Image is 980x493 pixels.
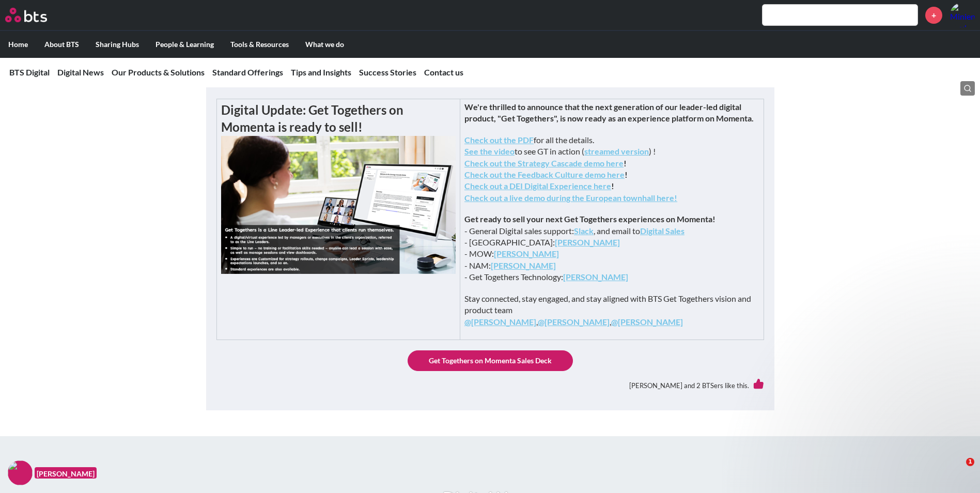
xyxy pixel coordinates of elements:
a: [PERSON_NAME] [494,249,559,258]
img: gt-picture.png [221,136,456,274]
strong: ! [624,158,627,168]
a: streamed version [584,146,649,156]
a: [PERSON_NAME] [563,272,628,282]
div: [PERSON_NAME] and 2 BTSers like this. [216,371,764,399]
a: See the video [464,146,515,156]
a: Our Products & Solutions [112,67,205,77]
a: Get Togethers on Momenta Sales Deck [408,350,573,371]
a: BTS Digital [9,67,50,77]
img: F [8,460,33,485]
img: Minienhle Ncube [950,3,975,27]
a: Slack [574,226,594,236]
p: Stay connected, stay engaged, and stay aligned with BTS Get Togethers vision and product team , , [464,293,759,328]
label: Tools & Resources [222,31,297,58]
label: People & Learning [147,31,222,58]
strong: ! [611,181,614,191]
figcaption: [PERSON_NAME] [35,467,97,479]
a: Check out a live demo during the European townhall here! [464,193,677,203]
a: [PERSON_NAME] [555,237,620,247]
a: Tips and Insights [291,67,351,77]
strong: Get ready to sell your next Get Togethers experiences on Momenta! [464,214,715,224]
p: - General Digital sales support: , and email to - [GEOGRAPHIC_DATA]: - MOW: - NAM: - Get Together... [464,213,759,283]
a: Contact us [424,67,463,77]
a: Check out the Feedback Culture demo here [464,170,625,179]
a: Success Stories [359,67,416,77]
img: BTS Logo [5,8,47,22]
iframe: Intercom live chat [945,458,970,483]
a: @[PERSON_NAME] [611,317,683,327]
a: Profile [950,3,975,27]
iframe: Intercom notifications message [773,272,980,465]
label: About BTS [36,31,87,58]
a: Digital News [57,67,104,77]
a: Standard Offerings [212,67,283,77]
a: Check out the PDF [464,135,534,145]
a: Check out a DEI Digital Experience here [464,181,611,191]
span: 1 [966,458,974,466]
a: + [925,7,942,24]
label: Sharing Hubs [87,31,147,58]
a: [PERSON_NAME] [491,260,556,270]
a: @[PERSON_NAME] [538,317,610,327]
a: Go home [5,8,66,22]
strong: Digital Update: Get Togethers on Momenta is ready to sell! [221,102,403,135]
a: Check out the Strategy Cascade demo here [464,158,624,168]
strong: We're thrilled to announce that the next generation of our leader-led digital product, "Get Toget... [464,102,754,123]
strong: ! [625,170,628,179]
label: What we do [297,31,352,58]
a: @[PERSON_NAME] [464,317,536,327]
a: Digital Sales [640,226,685,236]
p: for all the details. to see GT in action ( ) ! [464,134,759,204]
